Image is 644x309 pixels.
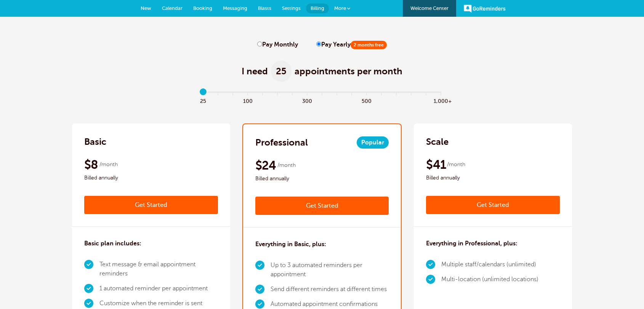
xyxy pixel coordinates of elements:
a: Get Started [255,197,389,215]
span: Settings [282,5,301,11]
li: Multi-location (unlimited locations) [441,272,538,287]
label: Pay Yearly [316,41,387,48]
span: $41 [426,157,446,172]
label: Pay Monthly [257,41,298,48]
span: Billed annually [426,173,560,183]
span: Blasts [258,5,271,11]
span: 500 [359,96,374,105]
span: Billed annually [84,173,218,183]
span: /month [277,161,296,170]
span: 25 [271,61,292,82]
span: 300 [300,96,315,105]
a: Billing [306,3,329,13]
a: Get Started [84,196,218,214]
span: More [334,5,346,11]
h3: Basic plan includes: [84,239,141,248]
span: Calendar [162,5,183,11]
h2: Basic [84,136,106,148]
span: Billed annually [255,174,389,183]
span: Billing [311,5,324,11]
span: I need [242,65,268,77]
span: appointments per month [295,65,402,77]
li: Multiple staff/calendars (unlimited) [441,257,538,272]
span: /month [99,160,118,169]
h2: Scale [426,136,449,148]
li: Send different reminders at different times [271,282,389,297]
span: 25 [196,96,211,105]
li: Text message & email appointment reminders [99,257,218,281]
span: Booking [193,5,212,11]
input: Pay Yearly2 months free [316,42,321,46]
span: /month [447,160,465,169]
h3: Everything in Basic, plus: [255,240,326,249]
span: $24 [255,158,276,173]
span: 100 [240,96,255,105]
span: 1,000+ [434,96,449,105]
span: Messaging [223,5,247,11]
span: New [141,5,151,11]
span: $8 [84,157,98,172]
li: Up to 3 automated reminders per appointment [271,258,389,282]
h2: Professional [255,136,308,149]
h3: Everything in Professional, plus: [426,239,517,248]
a: Get Started [426,196,560,214]
li: 1 automated reminder per appointment [99,281,218,296]
span: 2 months free [351,41,387,49]
span: Popular [357,136,389,149]
input: Pay Monthly [257,42,262,46]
